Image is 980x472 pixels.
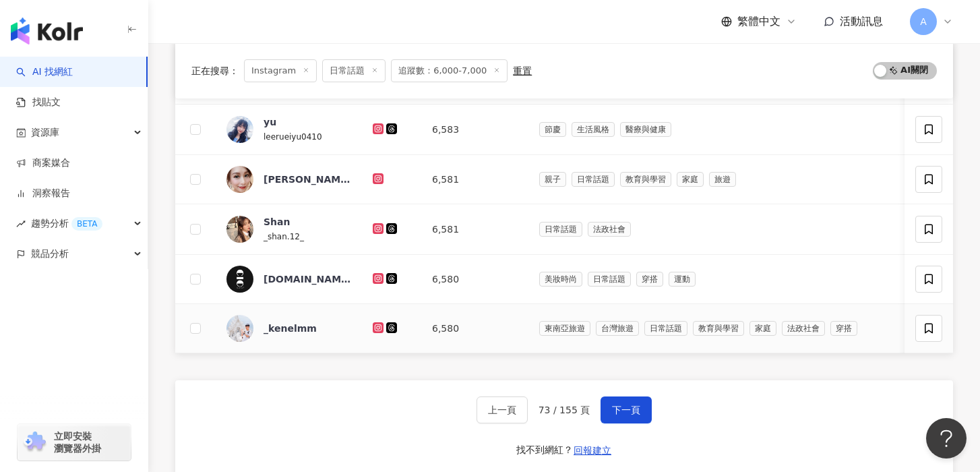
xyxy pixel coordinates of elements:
span: 生活風格 [572,122,615,137]
a: 商案媒合 [16,156,70,170]
span: 立即安裝 瀏覽器外掛 [54,430,101,454]
a: KOL Avatar[PERSON_NAME] [226,166,351,193]
span: 日常話題 [572,172,615,187]
span: 旅遊 [709,172,736,187]
a: KOL Avatar[DOMAIN_NAME] [226,266,351,293]
span: 教育與學習 [693,321,744,336]
div: BETA [71,217,102,231]
a: KOL AvatarShan_shan.12_ [226,215,351,243]
button: 下一頁 [601,396,652,423]
div: _kenelmm [264,322,317,335]
div: yu [264,115,276,129]
img: KOL Avatar [226,266,253,293]
div: Shan [264,215,290,229]
a: searchAI 找網紅 [16,65,73,79]
span: 法政社會 [588,222,631,237]
span: 運動 [669,272,696,287]
span: A [920,14,927,29]
img: logo [11,18,83,45]
span: _shan.12_ [264,232,304,241]
span: 東南亞旅遊 [539,321,590,336]
span: 日常話題 [322,59,386,82]
span: 親子 [539,172,566,187]
td: 6,583 [421,105,528,155]
span: 下一頁 [612,405,640,415]
span: 穿搭 [830,321,857,336]
a: chrome extension立即安裝 瀏覽器外掛 [18,424,131,461]
iframe: Help Scout Beacon - Open [926,418,967,459]
a: KOL Avatar_kenelmm [226,315,351,342]
img: KOL Avatar [226,216,253,243]
div: [PERSON_NAME] [264,173,351,186]
a: KOL Avataryuleerueiyu0410 [226,115,351,144]
span: 穿搭 [636,272,663,287]
span: 繁體中文 [737,14,780,29]
a: 找貼文 [16,96,61,109]
span: 活動訊息 [840,15,883,28]
span: Instagram [244,59,317,82]
td: 6,581 [421,155,528,204]
span: 日常話題 [539,222,582,237]
a: 洞察報告 [16,187,70,200]
button: 上一頁 [477,396,528,423]
span: 節慶 [539,122,566,137]
span: 競品分析 [31,239,69,269]
span: rise [16,219,26,229]
span: 上一頁 [488,405,516,415]
td: 6,580 [421,255,528,304]
span: 家庭 [677,172,704,187]
div: [DOMAIN_NAME] [264,272,351,286]
span: 美妝時尚 [539,272,582,287]
span: 日常話題 [588,272,631,287]
img: KOL Avatar [226,166,253,193]
span: 教育與學習 [620,172,671,187]
img: KOL Avatar [226,315,253,342]
span: 回報建立 [574,445,611,456]
td: 6,581 [421,204,528,255]
span: 正在搜尋 ： [191,65,239,76]
img: KOL Avatar [226,116,253,143]
span: leerueiyu0410 [264,132,322,142]
span: 醫療與健康 [620,122,671,137]
span: 73 / 155 頁 [539,405,590,415]
span: 法政社會 [782,321,825,336]
button: 回報建立 [573,440,612,461]
div: 找不到網紅？ [516,444,573,457]
span: 資源庫 [31,117,59,148]
span: 日常話題 [644,321,687,336]
td: 6,580 [421,304,528,353]
span: 台灣旅遊 [596,321,639,336]
span: 追蹤數：6,000-7,000 [391,59,508,82]
span: 趨勢分析 [31,208,102,239]
img: chrome extension [22,432,48,453]
div: 重置 [513,65,532,76]
span: 家庭 [749,321,776,336]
